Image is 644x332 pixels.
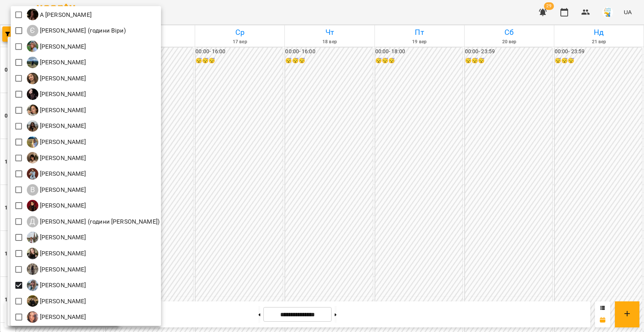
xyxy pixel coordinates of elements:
img: В [27,152,38,164]
a: А [PERSON_NAME] [27,73,86,84]
p: [PERSON_NAME] (години [PERSON_NAME]) [38,217,159,226]
a: І [PERSON_NAME] [27,57,86,68]
p: [PERSON_NAME] [38,121,86,131]
p: [PERSON_NAME] [38,201,86,210]
img: І [27,57,38,68]
div: Сніжана Кіндрат [27,263,86,275]
img: Ф [27,295,38,307]
img: А [27,88,38,100]
img: К [27,232,38,243]
a: І [PERSON_NAME] [27,41,86,52]
div: Анастасія Іванова [27,73,86,84]
img: Д [27,200,38,211]
a: В [PERSON_NAME] [27,152,86,164]
div: Софія Ященко [27,280,86,291]
div: Яна Гончар [27,311,86,323]
p: [PERSON_NAME] [38,74,86,83]
p: [PERSON_NAME] [38,265,86,274]
img: С [27,280,38,291]
a: Б [PERSON_NAME] [27,136,86,148]
a: К [PERSON_NAME] [27,232,86,243]
a: В [PERSON_NAME] [27,184,86,196]
p: [PERSON_NAME] [38,185,86,195]
p: [PERSON_NAME] [38,90,86,99]
p: [PERSON_NAME] [38,106,86,115]
div: А Катерина Халимендик [27,9,92,20]
p: [PERSON_NAME] [38,249,86,258]
a: А [PERSON_NAME] [27,105,86,116]
div: Ілля Родін [27,57,86,68]
p: [PERSON_NAME] [38,58,86,67]
img: А [27,120,38,132]
div: Євгенія Бура (години Віри) [27,25,126,36]
img: Б [27,136,38,148]
p: [PERSON_NAME] [38,154,86,163]
p: [PERSON_NAME] [38,281,86,290]
img: С [27,263,38,275]
a: М [PERSON_NAME] [27,248,86,259]
a: А [PERSON_NAME] [27,88,86,100]
a: А [PERSON_NAME] [27,120,86,132]
a: Д [PERSON_NAME] [27,200,86,211]
div: Д [27,216,38,227]
img: В [27,168,38,180]
img: І [27,41,38,52]
p: [PERSON_NAME] [38,169,86,178]
img: Я [27,311,38,323]
p: [PERSON_NAME] [38,233,86,242]
a: А [PERSON_NAME] [27,9,92,20]
p: [PERSON_NAME] [38,137,86,147]
img: М [27,248,38,259]
img: А [27,105,38,116]
a: Ф [PERSON_NAME] [27,295,86,307]
div: Вікторія Половинка [27,184,86,196]
a: С [PERSON_NAME] [27,280,86,291]
p: [PERSON_NAME] (години Віри) [38,26,126,35]
p: [PERSON_NAME] [38,42,86,51]
div: Анна Рожнятовська [27,120,86,132]
a: В [PERSON_NAME] [27,168,86,180]
a: С [PERSON_NAME] [27,263,86,275]
div: Іванна Лизун [27,41,86,52]
div: В [27,184,38,196]
div: Анна Карпінець [27,105,86,116]
p: [PERSON_NAME] [38,312,86,322]
p: [PERSON_NAME] [38,297,86,306]
img: А [27,73,38,84]
a: Д [PERSON_NAME] (години [PERSON_NAME]) [27,216,159,227]
p: А [PERSON_NAME] [38,10,92,20]
div: Ферманюк Дарина [27,295,86,307]
div: Анастасія Абрамова [27,88,86,100]
a: Я [PERSON_NAME] [27,311,86,323]
div: Є [27,25,38,36]
a: Є [PERSON_NAME] (години Віри) [27,25,126,36]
